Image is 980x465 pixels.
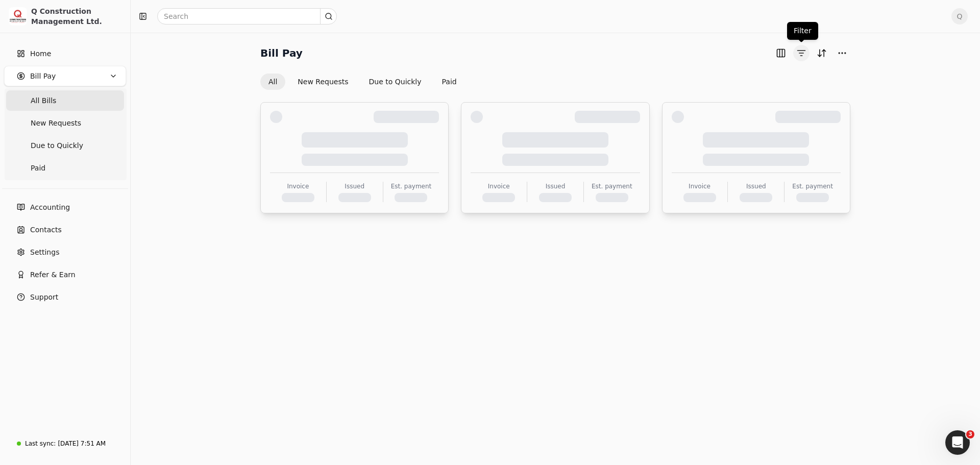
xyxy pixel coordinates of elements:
[58,439,106,448] div: [DATE] 7:51 AM
[689,182,710,191] div: Invoice
[434,74,465,90] button: Paid
[30,48,51,59] span: Home
[361,74,430,90] button: Due to Quickly
[345,182,364,191] div: Issued
[30,270,76,280] span: Refer & Earn
[260,74,465,90] div: Invoice filter options
[951,8,968,25] button: Q
[6,135,124,156] a: Due to Quickly
[30,247,59,258] span: Settings
[30,292,58,303] span: Support
[289,74,356,90] button: New Requests
[4,264,126,285] button: Refer & Earn
[488,182,510,191] div: Invoice
[4,197,126,217] a: Accounting
[31,163,45,174] span: Paid
[30,71,56,82] span: Bill Pay
[546,182,566,191] div: Issued
[4,287,126,307] button: Support
[966,430,974,438] span: 3
[31,6,121,27] div: Q Construction Management Ltd.
[792,182,833,191] div: Est. payment
[157,8,337,25] input: Search
[834,45,850,61] button: More
[6,90,124,111] a: All Bills
[9,7,27,26] img: 3171ca1f-602b-4dfe-91f0-0ace091e1481.jpeg
[31,118,81,129] span: New Requests
[31,140,83,151] span: Due to Quickly
[787,22,818,40] div: Filter
[746,182,766,191] div: Issued
[4,43,126,64] a: Home
[814,45,830,61] button: Sort
[592,182,632,191] div: Est. payment
[30,225,62,235] span: Contacts
[6,113,124,133] a: New Requests
[287,182,309,191] div: Invoice
[25,439,56,448] div: Last sync:
[6,158,124,178] a: Paid
[4,434,126,453] a: Last sync:[DATE] 7:51 AM
[4,242,126,262] a: Settings
[260,45,303,61] h2: Bill Pay
[31,95,56,106] span: All Bills
[4,219,126,240] a: Contacts
[30,202,70,213] span: Accounting
[4,66,126,86] button: Bill Pay
[391,182,432,191] div: Est. payment
[945,430,970,455] iframe: Intercom live chat
[260,74,285,90] button: All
